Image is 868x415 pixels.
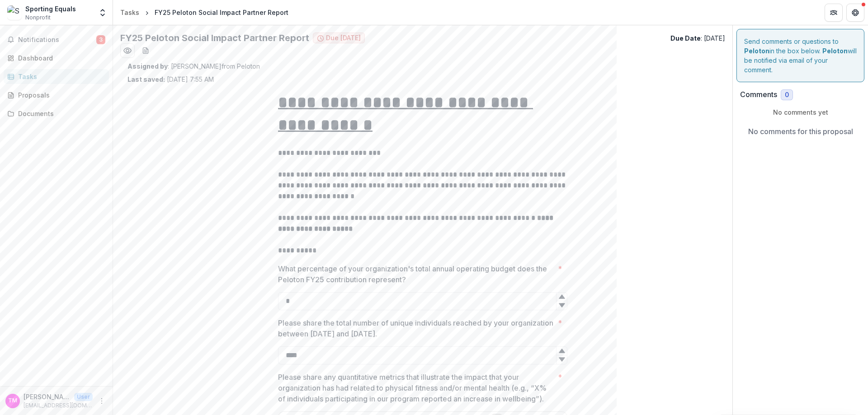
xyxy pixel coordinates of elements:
[278,372,554,404] p: Please share any quantitative metrics that illustrate the impact that your organization has had r...
[120,43,135,58] button: Preview 75ba40ed-1c38-47ea-a6bd-44e700b015a1.pdf
[744,47,769,55] strong: Peloton
[825,4,843,22] button: Partners
[748,126,853,137] p: No comments for this proposal
[96,396,107,406] button: More
[138,43,153,58] button: download-word-button
[127,75,214,84] p: [DATE] 7:55 AM
[24,401,93,410] p: [EMAIL_ADDRESS][DOMAIN_NAME]
[7,5,22,20] img: Sporting Equals
[278,263,554,285] p: What percentage of your organization's total annual operating budget does the Peloton FY25 contri...
[8,398,17,404] div: Tim Masih
[25,14,51,22] span: Nonprofit
[326,34,361,42] span: Due [DATE]
[18,72,102,81] div: Tasks
[4,88,109,103] a: Proposals
[278,317,554,339] p: Please share the total number of unique individuals reached by your organization between [DATE] a...
[18,90,102,100] div: Proposals
[117,6,292,19] nav: breadcrumb
[127,61,718,71] p: : [PERSON_NAME] from Peloton
[25,4,76,14] div: Sporting Equals
[4,106,109,121] a: Documents
[740,107,861,117] p: No comments yet
[155,8,288,17] div: FY25 Peloton Social Impact Partner Report
[96,4,109,22] button: Open entity switcher
[120,33,309,43] h2: FY25 Peloton Social Impact Partner Report
[18,53,102,63] div: Dashboard
[785,91,789,99] span: 0
[670,33,725,43] p: : [DATE]
[127,75,165,83] strong: Last saved:
[822,47,848,55] strong: Peloton
[18,36,96,44] span: Notifications
[127,62,168,70] strong: Assigned by
[740,90,777,99] h2: Comments
[670,34,701,42] strong: Due Date
[4,69,109,84] a: Tasks
[96,35,105,44] span: 3
[117,6,143,19] a: Tasks
[4,33,109,47] button: Notifications3
[120,8,139,17] div: Tasks
[4,51,109,65] a: Dashboard
[736,29,864,82] div: Send comments or questions to in the box below. will be notified via email of your comment.
[24,392,71,401] p: [PERSON_NAME]
[846,4,864,22] button: Get Help
[18,109,102,118] div: Documents
[74,393,93,401] p: User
